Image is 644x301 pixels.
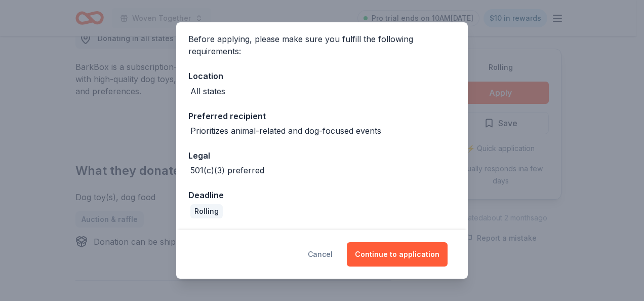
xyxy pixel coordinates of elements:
[188,33,456,57] div: Before applying, please make sure you fulfill the following requirements:
[188,69,456,83] div: Location
[190,125,381,137] div: Prioritizes animal-related and dog-focused events
[347,242,448,267] button: Continue to application
[308,242,333,267] button: Cancel
[188,189,456,202] div: Deadline
[188,109,456,123] div: Preferred recipient
[190,204,223,218] div: Rolling
[190,85,225,97] div: All states
[190,164,264,176] div: 501(c)(3) preferred
[188,149,456,162] div: Legal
